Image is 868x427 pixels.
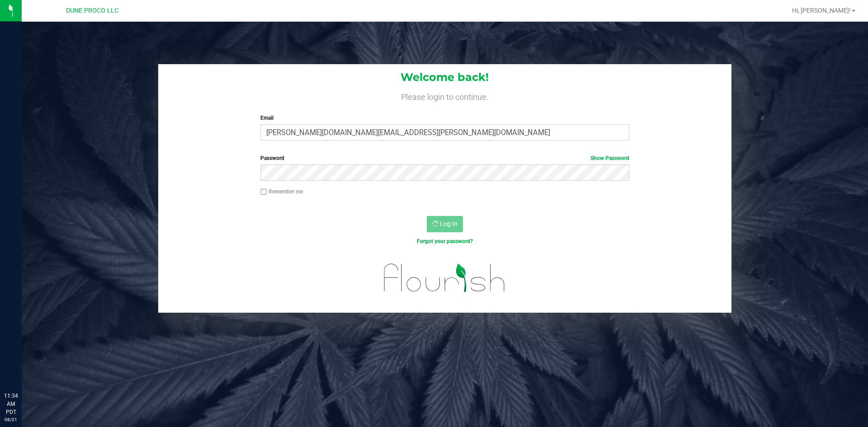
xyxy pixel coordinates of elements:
p: 11:34 AM PDT [4,392,18,416]
label: Remember me [260,188,303,196]
span: Log In [440,220,458,227]
h4: Please login to continue. [158,90,731,101]
span: Password [260,155,284,161]
input: Remember me [260,189,267,195]
p: 08/21 [4,416,18,423]
a: Forgot your password? [417,238,473,244]
h1: Welcome back! [158,71,731,83]
button: Log In [427,216,463,232]
span: Hi, [PERSON_NAME]! [792,7,851,14]
label: Email [260,114,629,122]
a: Show Password [590,155,629,161]
span: DUNE PROCO LLC [66,7,118,14]
img: flourish_logo.svg [373,255,516,301]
